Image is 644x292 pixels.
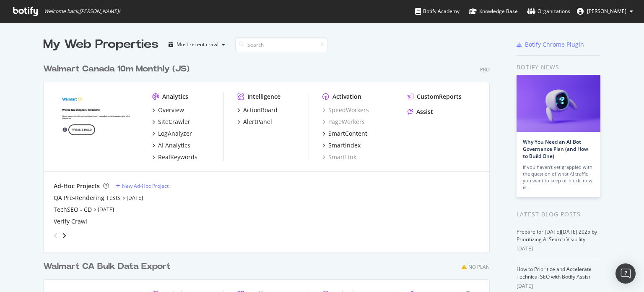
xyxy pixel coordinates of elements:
button: [PERSON_NAME] [570,5,640,18]
div: Ad-Hoc Projects [54,182,100,190]
a: LogAnalyzer [152,129,192,138]
div: [DATE] [517,282,601,290]
a: New Ad-Hoc Project [116,182,169,189]
a: AlertPanel [237,118,272,126]
a: SiteCrawler [152,118,190,126]
a: Botify Chrome Plugin [517,40,584,49]
div: Pro [480,66,490,73]
div: Botify Academy [415,7,460,16]
a: ActionBoard [237,106,278,114]
a: SpeedWorkers [322,106,369,114]
div: Walmart CA Bulk Data Export [43,260,171,273]
a: Prepare for [DATE][DATE] 2025 by Prioritizing AI Search Visibility [517,228,597,243]
div: Walmart Canada 10m Monthly (JS) [43,63,190,75]
a: SmartIndex [322,141,361,150]
a: QA Pre-Rendering Tests [54,194,121,202]
div: No Plan [468,263,490,271]
a: SmartContent [322,129,367,138]
a: RealKeywords [152,153,197,161]
div: SmartContent [328,129,367,138]
div: Most recent crawl [177,42,218,47]
a: Verify Crawl [54,217,87,226]
div: SmartIndex [328,141,361,150]
div: angle-left [50,229,61,242]
div: If you haven’t yet grappled with the question of what AI traffic you want to keep or block, now is… [523,164,594,191]
a: Walmart Canada 10m Monthly (JS) [43,63,193,75]
div: Organizations [527,7,570,16]
a: How to Prioritize and Accelerate Technical SEO with Botify Assist [517,266,592,280]
div: Activation [332,92,361,101]
div: Open Intercom Messenger [615,263,636,284]
div: ActionBoard [243,106,278,114]
div: CustomReports [417,92,462,101]
a: Overview [152,106,184,114]
div: AlertPanel [243,118,272,126]
div: SiteCrawler [158,118,190,126]
img: walmart.ca [54,92,139,160]
div: Overview [158,106,184,114]
a: Why You Need an AI Bot Governance Plan (and How to Build One) [523,138,588,160]
div: Knowledge Base [469,7,518,16]
a: Assist [408,108,433,116]
div: Analytics [162,92,188,101]
a: TechSEO - CD [54,205,92,214]
a: [DATE] [127,194,143,201]
div: Intelligence [247,92,280,101]
a: CustomReports [408,92,462,101]
div: Botify news [517,63,601,72]
a: AI Analytics [152,141,190,150]
div: Assist [416,108,433,116]
span: Costa Dallis [587,8,626,15]
div: New Ad-Hoc Project [122,182,169,189]
div: angle-right [61,231,67,240]
img: Why You Need an AI Bot Governance Plan (and How to Build One) [517,75,600,132]
a: SmartLink [322,153,356,161]
div: RealKeywords [158,153,197,161]
div: AI Analytics [158,141,190,150]
a: [DATE] [98,206,114,213]
span: Welcome back, [PERSON_NAME] ! [44,8,120,15]
input: Search [235,37,327,52]
div: LogAnalyzer [158,129,192,138]
div: [DATE] [517,245,601,253]
div: Botify Chrome Plugin [525,40,584,49]
a: PageWorkers [322,118,365,126]
div: Latest Blog Posts [517,210,601,219]
div: My Web Properties [43,36,158,53]
a: Walmart CA Bulk Data Export [43,260,174,273]
button: Most recent crawl [165,38,229,51]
